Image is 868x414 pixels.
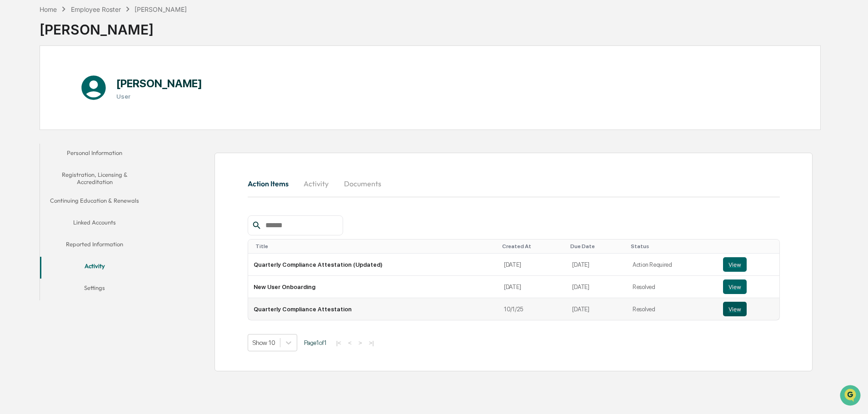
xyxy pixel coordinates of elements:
button: Continuing Education & Renewals [40,191,149,213]
button: View [723,257,747,272]
td: Action Required [627,254,718,276]
h3: User [116,93,202,100]
div: Employee Roster [71,5,121,13]
a: 🖐️Preclearance [5,111,62,127]
td: [DATE] [567,276,627,298]
td: [DATE] [499,254,567,276]
h1: [PERSON_NAME] [116,77,202,90]
div: Toggle SortBy [570,243,623,249]
div: Start new chat [31,70,149,79]
button: < [345,339,354,347]
button: Start new chat [155,72,165,83]
div: secondary tabs example [40,144,149,300]
button: View [723,302,747,316]
td: New User Onboarding [248,276,499,298]
button: >| [366,339,376,347]
td: [DATE] [567,254,627,276]
div: Home [40,5,57,13]
div: 🖐️ [9,115,16,123]
span: Data Lookup [18,132,57,141]
button: |< [334,339,344,347]
button: Documents [337,173,389,195]
button: View [723,279,747,294]
a: Powered byPylon [64,154,110,161]
div: Toggle SortBy [502,243,563,249]
button: Activity [296,173,337,195]
div: Toggle SortBy [631,243,714,249]
button: Personal Information [40,144,149,165]
span: Attestations [75,115,113,124]
iframe: Open customer support [839,384,863,409]
div: 🗄️ [66,115,73,123]
td: Resolved [627,298,718,320]
div: We're available if you need us! [31,79,115,86]
span: Preclearance [18,115,59,124]
a: View [723,302,774,316]
button: Settings [40,279,149,300]
a: 🔎Data Lookup [5,128,61,145]
span: Pylon [90,154,110,161]
button: Linked Accounts [40,213,149,235]
td: [DATE] [499,276,567,298]
td: Resolved [627,276,718,298]
button: Action Items [248,173,296,195]
button: Registration, Licensing & Accreditation [40,165,149,191]
button: Activity [40,257,149,279]
img: 1746055101610-c473b297-6a78-478c-a979-82029cc54cd1 [9,70,25,86]
button: > [356,339,365,347]
span: Page 1 of 1 [304,339,327,346]
td: [DATE] [567,298,627,320]
div: [PERSON_NAME] [135,5,187,13]
td: Quarterly Compliance Attestation (Updated) [248,254,499,276]
div: Toggle SortBy [255,243,495,249]
div: [PERSON_NAME] [40,14,187,38]
a: View [723,257,774,272]
p: How can we help? [9,19,165,34]
div: 🔎 [9,133,16,140]
td: 10/1/25 [499,298,567,320]
div: secondary tabs example [248,173,780,195]
a: 🗄️Attestations [62,111,116,127]
button: Reported Information [40,235,149,257]
a: View [723,279,774,294]
td: Quarterly Compliance Attestation [248,298,499,320]
div: Toggle SortBy [725,243,776,249]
